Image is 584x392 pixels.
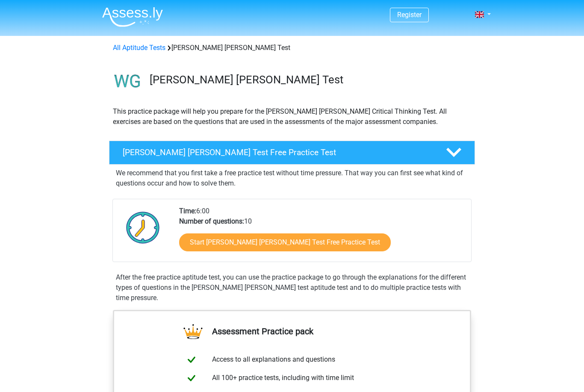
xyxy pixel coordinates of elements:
[179,207,196,215] b: Time:
[116,168,468,189] p: We recommend that you first take a free practice test without time pressure. That way you can fir...
[109,43,475,53] div: [PERSON_NAME] [PERSON_NAME] Test
[112,272,472,303] div: After the free practice aptitude test, you can use the practice package to go through the explana...
[113,44,165,52] a: All Aptitude Tests
[150,73,468,86] h3: [PERSON_NAME] [PERSON_NAME] Test
[113,106,471,127] p: This practice package will help you prepare for the [PERSON_NAME] [PERSON_NAME] Critical Thinking...
[397,11,422,19] a: Register
[109,63,146,100] img: watson glaser test
[102,7,163,27] img: Assessly
[179,217,244,225] b: Number of questions:
[123,147,432,157] h4: [PERSON_NAME] [PERSON_NAME] Test Free Practice Test
[173,206,471,262] div: 6:00 10
[121,206,165,249] img: Clock
[106,141,478,165] a: [PERSON_NAME] [PERSON_NAME] Test Free Practice Test
[179,233,391,251] a: Start [PERSON_NAME] [PERSON_NAME] Test Free Practice Test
